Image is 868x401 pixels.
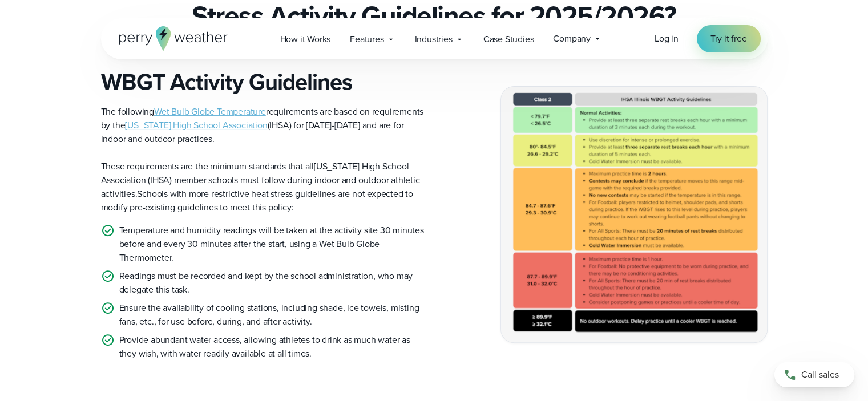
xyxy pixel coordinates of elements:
[101,160,409,187] span: [US_STATE] High School Association (
[101,160,314,173] span: These requirements are the minimum standards that all
[271,27,341,51] a: How it Works
[774,362,854,387] a: Call sales
[280,33,331,46] span: How it Works
[101,173,420,200] span: IHSA) member schools must follow during indoor and outdoor athletic activities.
[125,119,267,132] a: [US_STATE] High School Association
[119,333,425,361] p: Provide abundant water access, allowing athletes to drink as much water as they wish, with water ...
[101,68,425,96] h3: WBGT Activity Guidelines
[710,32,747,46] span: Try it free
[101,105,154,118] span: The following
[474,27,544,51] a: Case Studies
[119,269,425,297] p: Readings must be recorded and kept by the school administration, who may delegate this task.
[101,105,424,132] span: requirements are based on requirements by the
[801,368,839,382] span: Call sales
[101,119,404,145] span: (IHSA) for [DATE]-[DATE] and are for indoor and outdoor practices.
[697,25,761,52] a: Try it free
[553,32,591,46] span: Company
[483,33,534,46] span: Case Studies
[119,224,425,265] p: Temperature and humidity readings will be taken at the activity site 30 minutes before and every ...
[501,87,767,342] img: Illinois IHSA WBGT Guidelines
[101,187,413,214] span: Schools with more restrictive heat stress guidelines are not expected to modify pre-existing guid...
[154,105,266,118] a: Wet Bulb Globe Temperature
[415,33,453,46] span: Industries
[655,32,679,46] a: Log in
[350,33,383,46] span: Features
[119,301,425,329] p: Ensure the availability of cooling stations, including shade, ice towels, misting fans, etc., for...
[292,201,294,214] span: :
